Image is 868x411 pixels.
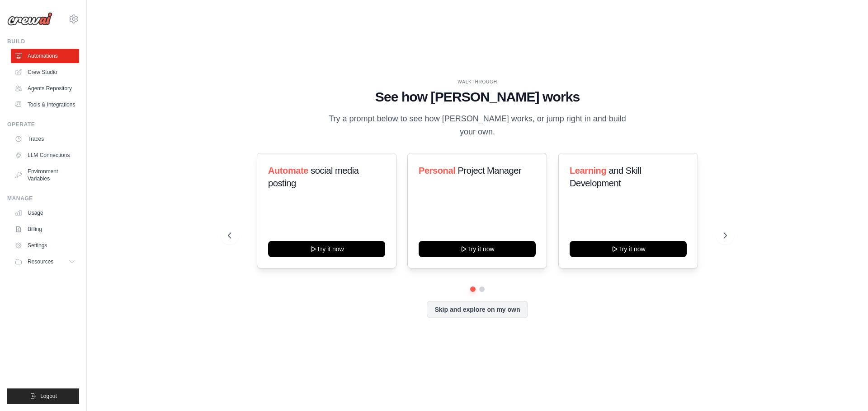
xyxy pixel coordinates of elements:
a: Environment Variables [11,164,79,186]
div: Build [7,38,79,45]
a: Crew Studio [11,65,79,79]
a: Agents Repository [11,81,79,96]
button: Try it now [419,241,536,257]
span: Learning [570,166,606,175]
a: Traces [11,132,79,146]
button: Try it now [268,241,385,257]
p: Try a prompt below to see how [PERSON_NAME] works, or jump right in and build your own. [325,112,629,139]
button: Resources [11,254,79,269]
button: Try it now [570,241,687,257]
span: Logout [40,393,57,400]
span: Personal [419,166,455,175]
div: WALKTHROUGH [228,79,727,85]
h1: See how [PERSON_NAME] works [228,89,727,105]
div: Manage [7,195,79,202]
button: Skip and explore on my own [427,301,528,318]
a: Settings [11,238,79,253]
span: and Skill Development [570,166,641,188]
a: Usage [11,206,79,220]
a: LLM Connections [11,148,79,162]
button: Logout [7,388,79,404]
span: Project Manager [458,166,522,175]
span: social media posting [268,166,359,188]
span: Automate [268,166,308,175]
img: Logo [7,12,52,26]
span: Resources [28,258,53,265]
a: Tools & Integrations [11,97,79,112]
a: Automations [11,49,79,63]
div: Operate [7,121,79,128]
a: Billing [11,222,79,236]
